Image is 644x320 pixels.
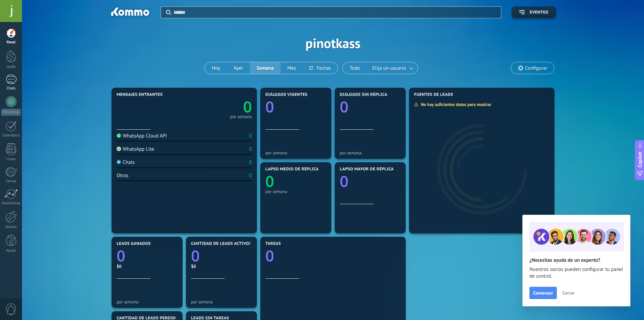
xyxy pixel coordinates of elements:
[525,65,547,71] span: Configurar
[529,257,623,263] h2: ¿Necesitas ayuda de un experto?
[529,287,557,299] button: Comenzar
[1,109,21,115] div: WhatsApp
[230,115,252,119] div: por semana
[1,225,21,229] div: Ajustes
[265,171,274,192] text: 0
[343,62,367,74] button: Todo
[249,159,252,166] div: 0
[511,6,556,18] button: Eventos
[117,241,151,246] span: Leads ganados
[243,97,252,117] text: 0
[117,172,128,179] div: Otros
[340,167,393,172] span: Lapso mayor de réplica
[265,189,326,194] div: por semana
[117,147,121,151] img: WhatsApp Lite
[533,291,553,295] span: Comenzar
[191,263,252,269] div: $0
[117,246,125,266] text: 0
[1,133,21,138] div: Calendario
[191,299,252,304] div: por semana
[303,62,337,74] button: Fechas
[265,167,319,172] span: Lapso medio de réplica
[371,64,407,73] span: Elija un usuario
[1,40,21,45] div: Panel
[249,172,252,179] div: 0
[117,133,121,138] img: WhatsApp Cloud API
[117,133,167,139] div: WhatsApp Cloud API
[637,152,643,167] span: Copilot
[191,241,252,246] span: Cantidad de leads activos
[117,299,177,304] div: por semana
[227,62,250,74] button: Ayer
[1,249,21,253] div: Ayuda
[191,246,200,266] text: 0
[205,62,227,74] button: Hoy
[340,171,349,192] text: 0
[559,288,577,298] button: Cerrar
[265,246,401,266] a: 0
[191,246,252,266] a: 0
[1,86,21,91] div: Chats
[529,266,623,280] span: Nuestros socios pueden configurar tu panel de control.
[265,150,326,155] div: por semana
[117,92,163,97] span: Mensajes entrantes
[1,157,21,162] div: Listas
[530,10,548,15] span: Eventos
[265,246,274,266] text: 0
[249,133,252,139] div: 0
[117,146,154,152] div: WhatsApp Lite
[414,102,496,107] div: No hay suficientes datos para mostrar
[340,97,349,117] text: 0
[265,92,308,97] span: Diálogos vigentes
[340,92,387,97] span: Diálogos sin réplica
[281,62,303,74] button: Mes
[1,201,21,206] div: Estadísticas
[414,92,453,97] span: Fuentes de leads
[184,97,252,117] a: 0
[1,65,21,69] div: Leads
[562,291,574,295] span: Cerrar
[265,97,274,117] text: 0
[117,160,121,164] img: Chats
[250,62,281,74] button: Semana
[249,146,252,152] div: 0
[340,150,401,155] div: por semana
[265,241,281,246] span: Tareas
[367,62,418,74] button: Elija un usuario
[117,263,177,269] div: $0
[117,246,177,266] a: 0
[117,159,135,166] div: Chats
[1,179,21,184] div: Correo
